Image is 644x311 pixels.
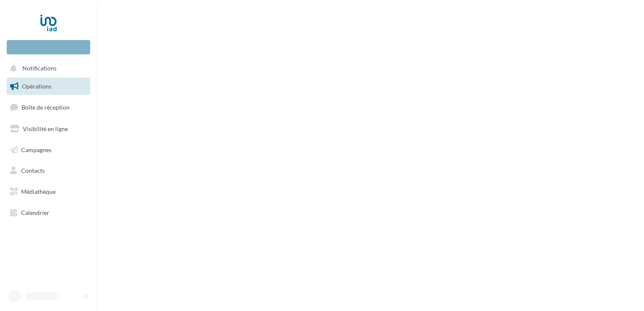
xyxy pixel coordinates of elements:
[22,65,56,72] span: Notifications
[5,162,92,180] a: Contacts
[5,78,92,95] a: Opérations
[5,183,92,201] a: Médiathèque
[21,188,56,195] span: Médiathèque
[21,167,45,174] span: Contacts
[5,120,92,138] a: Visibilité en ligne
[21,146,51,153] span: Campagnes
[22,83,51,90] span: Opérations
[21,209,49,216] span: Calendrier
[21,104,70,111] span: Boîte de réception
[5,204,92,222] a: Calendrier
[5,98,92,116] a: Boîte de réception
[23,125,68,132] span: Visibilité en ligne
[5,141,92,159] a: Campagnes
[7,40,90,54] div: Nouvelle campagne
